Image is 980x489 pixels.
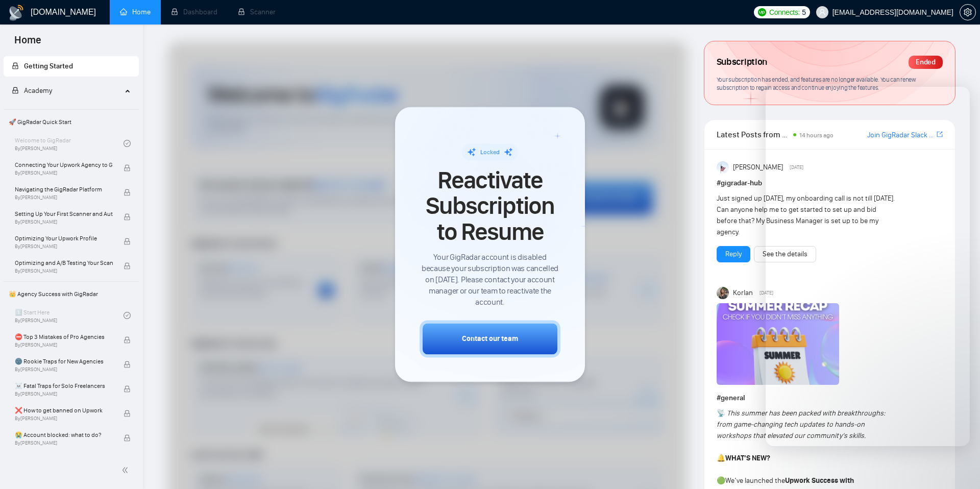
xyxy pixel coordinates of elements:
span: By [PERSON_NAME] [15,440,113,446]
span: By [PERSON_NAME] [15,342,113,348]
span: lock [124,262,131,270]
span: Your GigRadar account is disabled because your subscription was cancelled on [DATE]. Please conta... [420,252,560,308]
span: Connects: [769,7,800,18]
button: Reply [717,246,750,262]
span: user [819,9,826,16]
span: 📡 [717,409,725,418]
iframe: Intercom live chat [945,454,970,479]
span: By [PERSON_NAME] [15,194,113,201]
span: Locked [480,149,500,156]
span: check-circle [124,312,131,319]
span: setting [960,8,975,16]
li: Getting Started [4,56,139,77]
a: See the details [763,249,807,260]
span: check-circle [124,140,131,147]
span: lock [124,238,131,245]
span: lock [124,189,131,196]
span: 😭 Account blocked: what to do? [15,430,113,440]
img: Korlan [717,287,729,299]
span: Optimizing Your Upwork Profile [15,233,113,243]
iframe: Intercom live chat [766,87,970,446]
span: Getting Started [24,62,73,70]
a: setting [960,8,976,16]
span: lock [124,164,131,172]
span: lock [124,361,131,368]
img: upwork-logo.png [758,8,766,16]
span: lock [12,62,19,69]
span: double-left [121,465,132,475]
span: Your subscription has ended, and features are no longer available. You can renew subscription to ... [717,76,916,92]
button: Contact our team [420,321,560,358]
span: lock [124,434,131,442]
div: Contact our team [462,334,518,345]
span: lock [124,410,131,417]
span: Home [6,33,50,54]
h1: # general [717,393,943,404]
span: Subscription [717,54,767,71]
span: By [PERSON_NAME] [15,366,113,373]
span: 🌚 Rookie Traps for New Agencies [15,356,113,366]
span: Navigating the GigRadar Platform [15,184,113,194]
span: lock [124,385,131,393]
span: Korlan [733,287,753,299]
span: By [PERSON_NAME] [15,243,113,250]
button: setting [960,4,976,20]
img: F09CV3P1UE7-Summer%20recap.png [717,303,839,385]
span: Academy [24,86,52,95]
a: homeHome [120,8,151,16]
span: Setting Up Your First Scanner and Auto-Bidder [15,209,113,219]
img: logo [8,5,24,21]
span: 🟢 [717,476,725,485]
span: By [PERSON_NAME] [15,391,113,397]
span: Reactivate Subscription to Resume [420,167,560,244]
span: ⛔ Top 3 Mistakes of Pro Agencies [15,332,113,342]
button: See the details [754,246,816,262]
strong: WHAT’S NEW? [725,454,770,462]
div: Ended [909,56,943,69]
span: Academy [12,86,52,95]
h1: # gigradar-hub [717,178,943,189]
img: Anisuzzaman Khan [717,161,729,174]
em: This summer has been packed with breakthroughs: from game-changing tech updates to hands-on works... [717,409,885,440]
span: 👑 Agency Success with GigRadar [5,284,138,304]
span: By [PERSON_NAME] [15,219,113,225]
span: [DATE] [759,288,773,298]
a: Reply [725,249,742,260]
span: Latest Posts from the GigRadar Community [717,128,791,141]
span: By [PERSON_NAME] [15,415,113,422]
span: By [PERSON_NAME] [15,170,113,176]
span: 5 [802,7,806,18]
span: 🚀 GigRadar Quick Start [5,112,138,132]
span: lock [124,336,131,344]
span: ❌ How to get banned on Upwork [15,405,113,415]
span: ☠️ Fatal Traps for Solo Freelancers [15,381,113,391]
span: Optimizing and A/B Testing Your Scanner for Better Results [15,258,113,268]
div: Just signed up [DATE], my onboarding call is not till [DATE]. Can anyone help me to get started t... [717,193,898,238]
span: [PERSON_NAME] [733,162,783,173]
span: By [PERSON_NAME] [15,268,113,274]
span: Connecting Your Upwork Agency to GigRadar [15,160,113,170]
span: lock [12,87,19,94]
span: lock [124,213,131,221]
span: 🔔 [717,454,725,462]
